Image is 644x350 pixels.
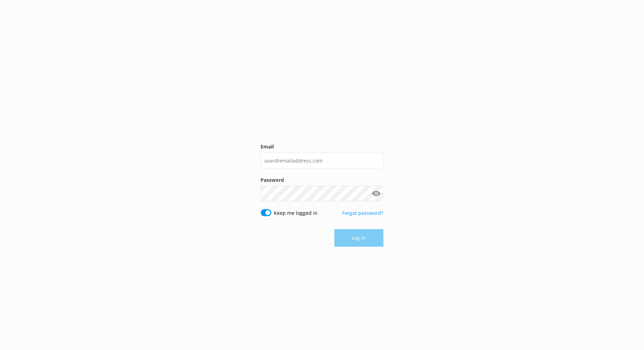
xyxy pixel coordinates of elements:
button: Show password [370,187,384,201]
label: Email [261,143,384,151]
a: Forgot password? [343,210,384,216]
label: Keep me logged in [274,209,318,217]
label: Password [261,176,384,184]
input: user@emailaddress.com [261,153,384,169]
